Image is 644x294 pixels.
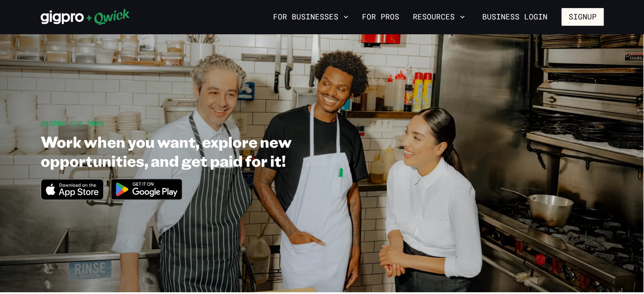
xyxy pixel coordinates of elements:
button: Signup [561,8,604,26]
img: Get it on Google Play [105,173,188,205]
a: For Pros [359,10,403,24]
a: Download on the App Store [41,193,104,202]
h1: Work when you want, explore new opportunities, and get paid for it! [41,132,379,170]
a: Business Login [475,8,555,26]
button: For Businesses [270,10,352,24]
button: Resources [409,10,468,24]
span: GIGPRO FOR PROS [41,119,104,128]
